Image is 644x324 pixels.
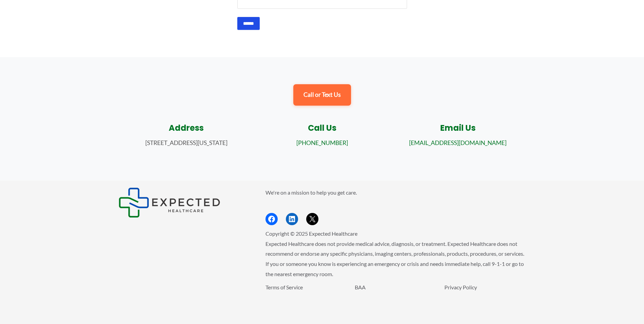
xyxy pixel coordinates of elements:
[265,240,524,277] span: Expected Healthcare does not provide medical advice, diagnosis, or treatment. Expected Healthcare...
[118,187,220,218] img: Expected Healthcare Logo - side, dark font, small
[296,139,348,146] a: [PHONE_NUMBER]
[118,187,249,218] aside: Footer Widget 1
[265,187,526,198] p: We're on a mission to help you get care.
[409,139,507,146] a: [EMAIL_ADDRESS][DOMAIN_NAME]
[355,284,366,290] a: BAA
[125,123,247,133] h3: Address
[397,123,519,133] h3: Email Us
[293,84,351,106] a: Call or Text Us
[265,284,303,290] a: Terms of Service
[125,138,247,148] p: [STREET_ADDRESS][US_STATE]
[265,282,526,308] aside: Footer Widget 3
[261,123,383,133] h3: Call Us
[444,284,477,290] a: Privacy Policy
[265,230,357,237] span: Copyright © 2025 Expected Healthcare
[265,187,526,225] aside: Footer Widget 2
